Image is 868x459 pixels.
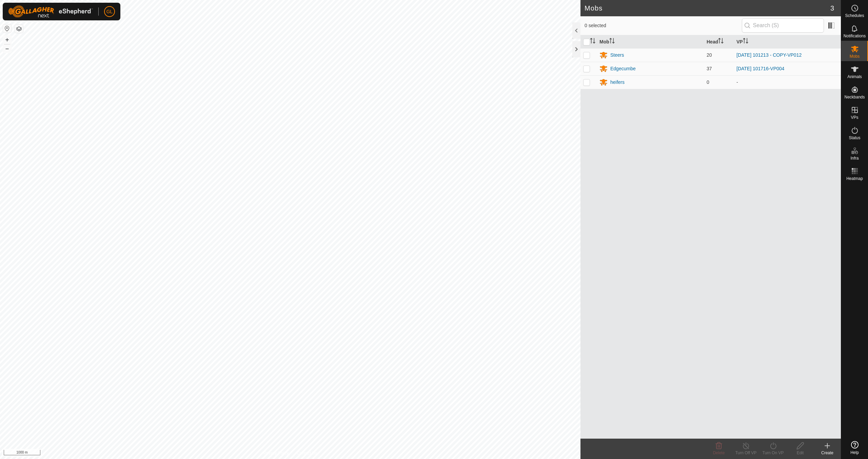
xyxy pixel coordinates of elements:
th: Mob [597,35,704,49]
img: Gallagher Logo [8,5,93,18]
span: 37 [707,66,712,71]
span: Heatmap [846,177,863,181]
a: Help [841,438,868,457]
span: Help [850,451,859,455]
span: 20 [707,52,712,58]
span: Neckbands [844,95,865,99]
a: [DATE] 101716-VP004 [736,66,784,71]
p-sorticon: Activate to sort [590,39,595,44]
td: - [734,75,841,89]
span: 0 [707,79,709,85]
div: Create [814,450,841,456]
span: Schedules [845,14,864,18]
div: Edit [787,450,814,456]
span: Mobs [850,54,860,58]
span: Status [849,136,860,140]
a: Contact Us [297,450,317,456]
p-sorticon: Activate to sort [609,39,615,44]
span: Infra [850,156,859,160]
button: + [3,36,11,44]
th: Head [704,35,734,49]
button: Map Layers [15,25,23,33]
h2: Mobs [585,4,830,12]
div: Steers [610,52,624,59]
button: Reset Map [3,24,11,33]
span: 0 selected [585,22,742,29]
button: – [3,44,11,53]
p-sorticon: Activate to sort [743,39,748,44]
input: Search (S) [742,18,824,33]
span: Notifications [844,34,866,38]
div: Turn Off VP [732,450,759,456]
div: Turn On VP [759,450,787,456]
span: VPs [851,115,858,120]
span: Delete [713,451,725,455]
p-sorticon: Activate to sort [718,39,724,44]
a: Privacy Policy [263,450,289,456]
div: Edgecumbe [610,65,636,72]
span: Animals [847,75,862,79]
span: 3 [830,3,834,13]
th: VP [734,35,841,49]
a: [DATE] 101213 - COPY-VP012 [736,52,802,58]
span: GL [106,8,113,15]
div: heifers [610,79,625,86]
